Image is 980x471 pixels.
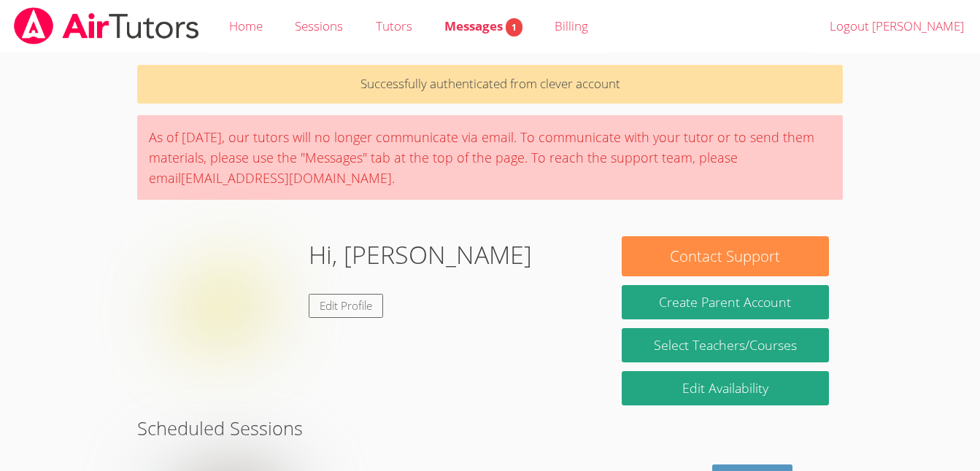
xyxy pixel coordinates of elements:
a: Edit Profile [309,294,383,318]
button: Contact Support [622,236,829,276]
h2: Scheduled Sessions [137,414,843,442]
h1: Hi, [PERSON_NAME] [309,236,532,273]
span: Messages [444,17,522,34]
span: 1 [506,18,522,36]
img: airtutors_banner-c4298cdbf04f3fff15de1276eac7730deb9818008684d7c2e4769d2f7ddbe033.png [12,7,201,44]
a: Select Teachers/Courses [622,328,829,362]
button: Create Parent Account [622,285,829,319]
div: As of [DATE], our tutors will no longer communicate via email. To communicate with your tutor or ... [137,115,843,200]
a: Edit Availability [622,371,829,405]
p: Successfully authenticated from clever account [137,65,843,104]
img: default.png [151,236,297,382]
